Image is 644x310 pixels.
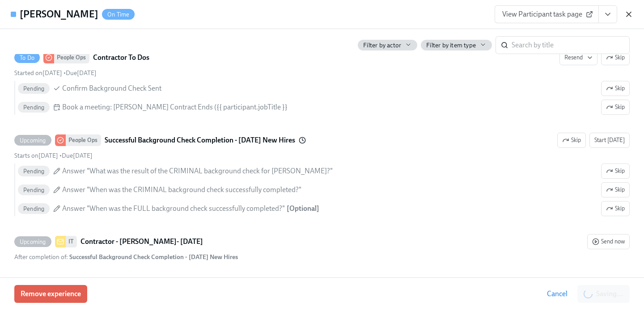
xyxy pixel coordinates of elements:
[363,41,401,50] span: Filter by actor
[606,84,625,93] span: Skip
[589,133,630,148] button: UpcomingPeople OpsSuccessful Background Check Completion - [DATE] New HiresSkipStarts on[DATE] •D...
[21,289,81,298] span: Remove experience
[426,41,476,50] span: Filter by item type
[606,53,625,62] span: Skip
[14,137,51,144] span: Upcoming
[601,163,630,179] button: UpcomingPeople OpsSuccessful Background Check Completion - [DATE] New HiresSkipStart [DATE]Starts...
[606,185,625,194] span: Skip
[62,84,161,93] span: Confirm Background Check Sent
[62,152,93,159] span: Wednesday, September 24th 2025, 9:00 am
[54,52,89,63] div: People Ops
[102,11,135,18] span: On Time
[62,204,285,214] span: Answer "When was the FULL background check successfully completed?"
[587,234,630,249] button: UpcomingITContractor - [PERSON_NAME]- [DATE]After completion of: Successful Background Check Comp...
[541,285,574,303] button: Cancel
[14,152,58,159] span: Friday, September 19th 2025, 9:00 am
[18,104,50,111] span: Pending
[358,40,417,50] button: Filter by actor
[495,5,599,23] a: View Participant task page
[601,182,630,197] button: UpcomingPeople OpsSuccessful Background Check Completion - [DATE] New HiresSkipStart [DATE]Starts...
[606,204,625,213] span: Skip
[62,166,333,176] span: Answer "What was the result of the CRIMINAL background check for [PERSON_NAME]?"
[93,52,149,63] strong: Contractor To Dos
[592,237,625,246] span: Send now
[18,187,50,193] span: Pending
[62,185,301,195] span: Answer "When was the CRIMINAL background check successfully completed?"
[69,253,238,261] strong: Successful Background Check Completion - [DATE] New Hires
[80,236,203,247] strong: Contractor - [PERSON_NAME]- [DATE]
[14,69,62,77] span: Friday, September 12th 2025, 3:27 pm
[601,201,630,216] button: UpcomingPeople OpsSuccessful Background Check Completion - [DATE] New HiresSkipStart [DATE]Starts...
[547,289,568,298] span: Cancel
[14,54,40,61] span: To Do
[18,85,50,92] span: Pending
[557,133,586,148] button: UpcomingPeople OpsSuccessful Background Check Completion - [DATE] New HiresStart [DATE]Starts on[...
[559,50,597,65] button: To DoPeople OpsContractor To DosSkipStarted on[DATE] •Due[DATE] PendingConfirm Background Check S...
[299,137,306,144] svg: This task has a customized timing. Changes to its timing on the template level will not propagate...
[105,135,295,146] strong: Successful Background Check Completion - [DATE] New Hires
[66,134,101,146] div: People Ops
[14,253,238,261] div: After completion of :
[66,69,97,77] span: Saturday, September 27th 2025, 9:00 am
[20,8,98,21] h4: [PERSON_NAME]
[564,53,593,62] span: Resend
[606,167,625,176] span: Skip
[287,204,319,214] div: [ Optional ]
[594,136,625,145] span: Start [DATE]
[18,168,50,175] span: Pending
[14,69,97,77] div: •
[14,285,87,303] button: Remove experience
[512,36,630,54] input: Search by title
[62,102,288,112] span: Book a meeting: [PERSON_NAME] Contract Ends ({{ participant.jobTitle }}
[18,205,50,212] span: Pending
[502,10,591,19] span: View Participant task page
[66,236,77,247] div: IT
[606,103,625,112] span: Skip
[562,136,581,145] span: Skip
[601,50,630,65] button: To DoPeople OpsContractor To DosResendStarted on[DATE] •Due[DATE] PendingConfirm Background Check...
[601,100,630,115] button: To DoPeople OpsContractor To DosResendSkipStarted on[DATE] •Due[DATE] PendingConfirm Background C...
[14,151,93,160] div: •
[601,81,630,96] button: To DoPeople OpsContractor To DosResendSkipStarted on[DATE] •Due[DATE] PendingConfirm Background C...
[598,5,617,23] button: View task page
[14,239,51,245] span: Upcoming
[421,40,492,50] button: Filter by item type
